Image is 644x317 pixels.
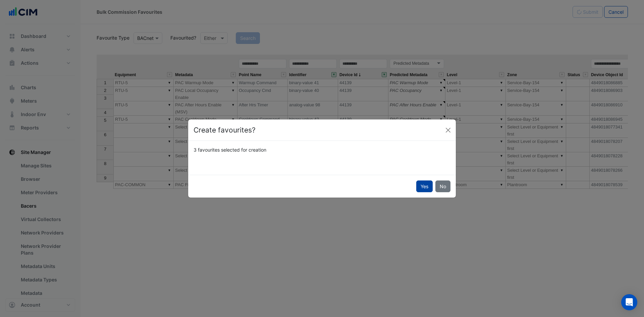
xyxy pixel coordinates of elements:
button: Close [443,125,453,135]
div: Open Intercom Messenger [621,294,637,310]
button: Yes [416,180,433,192]
div: 3 favourites selected for creation [190,146,454,153]
h4: Create favourites? [194,125,256,136]
button: No [435,180,450,192]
